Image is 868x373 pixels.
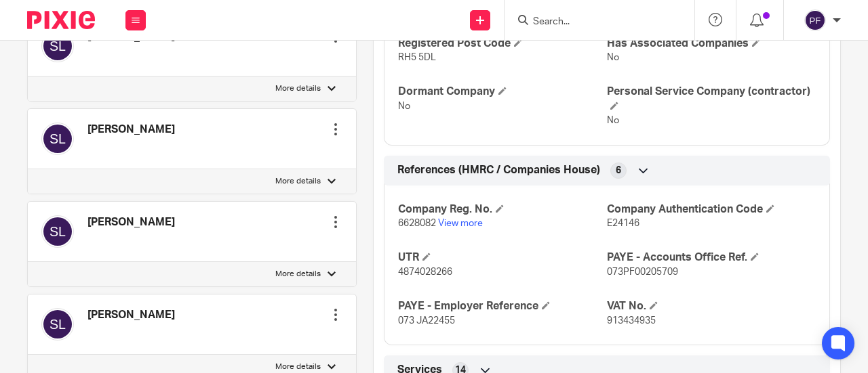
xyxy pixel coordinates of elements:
[607,116,619,125] span: No
[41,123,74,155] img: svg%3E
[532,16,654,28] input: Search
[398,219,436,228] span: 6628082
[398,299,607,313] h4: PAYE - Employer Reference
[607,53,619,62] span: No
[398,37,607,51] h4: Registered Post Code
[398,53,436,62] span: RH5 5DL
[607,219,639,228] span: E24146
[275,176,321,187] p: More details
[438,219,483,228] a: View more
[607,85,816,114] h4: Personal Service Company (contractor)
[607,299,816,313] h4: VAT No.
[397,163,600,177] span: References (HMRC / Companies House)
[398,250,607,265] h4: UTR
[607,250,816,265] h4: PAYE - Accounts Office Ref.
[398,316,455,326] span: 073 JA22455
[804,9,826,31] img: svg%3E
[87,123,175,137] h4: [PERSON_NAME]
[41,215,74,248] img: svg%3E
[398,267,452,277] span: 4874028266
[41,308,74,341] img: svg%3E
[87,215,175,229] h4: [PERSON_NAME]
[607,267,678,277] span: 073PF00205709
[398,202,607,217] h4: Company Reg. No.
[616,164,621,177] span: 6
[607,37,816,51] h4: Has Associated Companies
[275,361,321,372] p: More details
[398,85,607,99] h4: Dormant Company
[398,102,410,111] span: No
[87,308,175,322] h4: [PERSON_NAME]
[275,83,321,94] p: More details
[41,30,74,62] img: svg%3E
[27,11,95,29] img: Pixie
[607,202,816,217] h4: Company Authentication Code
[275,269,321,280] p: More details
[607,316,656,326] span: 913434935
